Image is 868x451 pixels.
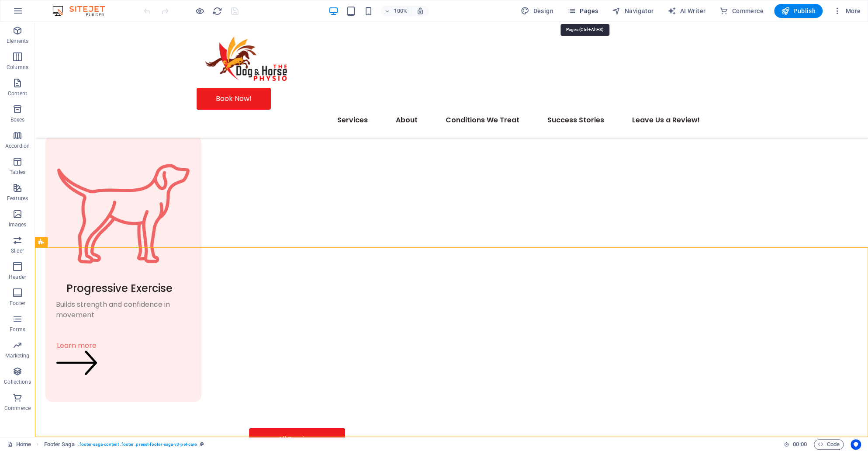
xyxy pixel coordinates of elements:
p: Header [9,274,26,281]
h6: 100% [394,6,408,16]
span: More [833,7,861,15]
p: Tables [10,169,25,176]
span: Publish [781,7,816,15]
h6: Session time [784,439,807,450]
button: Click here to leave preview mode and continue editing [194,6,205,16]
span: AI Writer [667,7,705,15]
button: Pages [564,4,602,18]
span: Commerce [719,7,764,15]
i: This element is a customizable preset [200,442,204,447]
p: Boxes [10,116,25,123]
p: Slider [11,247,24,254]
button: 100% [380,6,412,16]
span: Navigator [612,7,654,15]
button: Code [814,439,844,450]
p: Footer [10,300,25,307]
p: Elements [7,38,29,45]
button: Design [517,4,557,18]
img: Editor Logo [50,6,116,16]
span: Code [818,439,840,450]
span: 00 00 [793,439,806,450]
p: Accordion [5,142,30,149]
p: Images [9,221,27,228]
nav: breadcrumb [44,439,204,450]
span: Pages [567,7,598,15]
div: Design (Ctrl+Alt+Y) [517,4,557,18]
span: . footer-saga-content .footer .preset-footer-saga-v3-pet-care [78,439,197,450]
p: Marketing [5,352,29,359]
button: reload [212,6,222,16]
button: Commerce [716,4,767,18]
span: Design [521,7,553,15]
p: Collections [4,378,31,385]
a: Click to cancel selection. Double-click to open Pages [7,439,31,450]
span: Click to select. Double-click to edit [44,439,75,450]
p: Features [7,195,28,202]
button: Publish [774,4,823,18]
p: Content [8,90,27,97]
i: Reload page [212,6,222,16]
p: Commerce [4,405,31,412]
p: Columns [7,64,28,71]
button: Usercentrics [851,439,861,450]
button: AI Writer [664,4,709,18]
button: Navigator [609,4,657,18]
span: : [799,441,800,448]
p: Forms [10,326,25,333]
button: More [830,4,864,18]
